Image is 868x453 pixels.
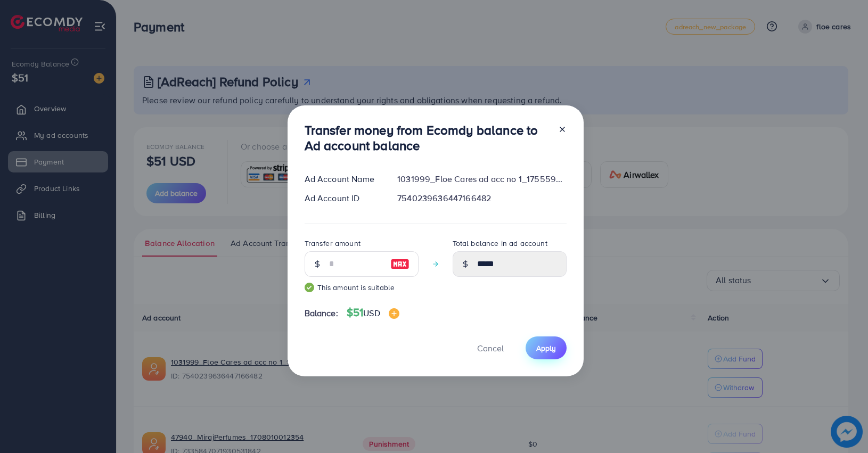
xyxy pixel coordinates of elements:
[536,343,556,353] span: Apply
[389,308,399,319] img: image
[477,342,504,354] span: Cancel
[296,192,389,204] div: Ad Account ID
[389,192,575,204] div: 7540239636447166482
[363,307,380,319] span: USD
[526,336,567,359] button: Apply
[453,238,547,249] label: Total balance in ad account
[305,122,550,153] h3: Transfer money from Ecomdy balance to Ad account balance
[347,306,399,319] h4: $51
[305,283,314,292] img: guide
[305,282,419,293] small: This amount is suitable
[296,173,389,185] div: Ad Account Name
[389,173,575,185] div: 1031999_Floe Cares ad acc no 1_1755598915786
[390,258,410,270] img: image
[305,307,338,319] span: Balance:
[464,336,517,359] button: Cancel
[305,238,361,249] label: Transfer amount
